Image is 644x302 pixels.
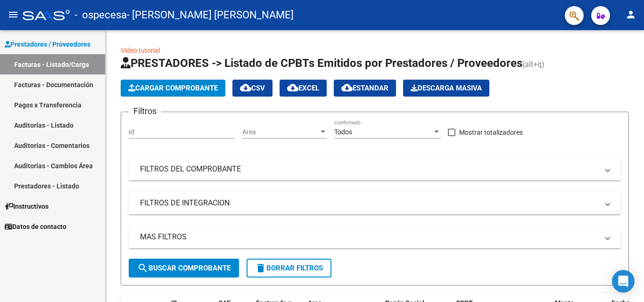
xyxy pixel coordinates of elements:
span: Instructivos [5,201,49,212]
span: Descarga Masiva [411,84,482,92]
span: Buscar Comprobante [137,264,231,272]
mat-icon: cloud_download [341,82,353,93]
span: Borrar Filtros [255,264,323,272]
button: EXCEL [280,80,327,97]
span: Prestadores / Proveedores [5,39,91,49]
button: Borrar Filtros [247,259,331,278]
span: - ospecesa [74,5,127,25]
mat-expansion-panel-header: FILTROS DE INTEGRACION [129,192,621,214]
mat-panel-title: MAS FILTROS [140,232,598,242]
span: PRESTADORES -> Listado de CPBTs Emitidos por Prestadores / Proveedores [121,57,522,70]
mat-icon: delete [255,262,266,274]
button: Estandar [334,80,396,97]
button: Cargar Comprobante [121,80,225,97]
mat-icon: cloud_download [287,82,298,93]
div: Open Intercom Messenger [612,270,635,293]
span: Area [242,128,319,136]
button: Descarga Masiva [403,80,489,97]
mat-panel-title: FILTROS DEL COMPROBANTE [140,164,598,174]
span: CSV [240,84,265,92]
mat-expansion-panel-header: FILTROS DEL COMPROBANTE [129,158,621,180]
mat-icon: menu [8,9,19,20]
mat-icon: person [625,9,636,20]
mat-panel-title: FILTROS DE INTEGRACION [140,198,598,208]
mat-expansion-panel-header: MAS FILTROS [129,226,621,248]
button: CSV [232,80,272,97]
span: Cargar Comprobante [128,84,218,92]
span: EXCEL [287,84,319,92]
span: - [PERSON_NAME] [PERSON_NAME] [127,5,294,25]
mat-icon: search [137,262,149,274]
span: Datos de contacto [5,221,66,232]
button: Buscar Comprobante [129,259,239,278]
a: Video tutorial [121,47,160,54]
span: Estandar [341,84,388,92]
span: Todos [334,128,352,136]
span: (alt+q) [522,60,545,69]
mat-icon: cloud_download [240,82,251,93]
span: Mostrar totalizadores [459,127,523,138]
h3: Filtros [129,105,161,118]
app-download-masive: Descarga masiva de comprobantes (adjuntos) [403,80,489,97]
